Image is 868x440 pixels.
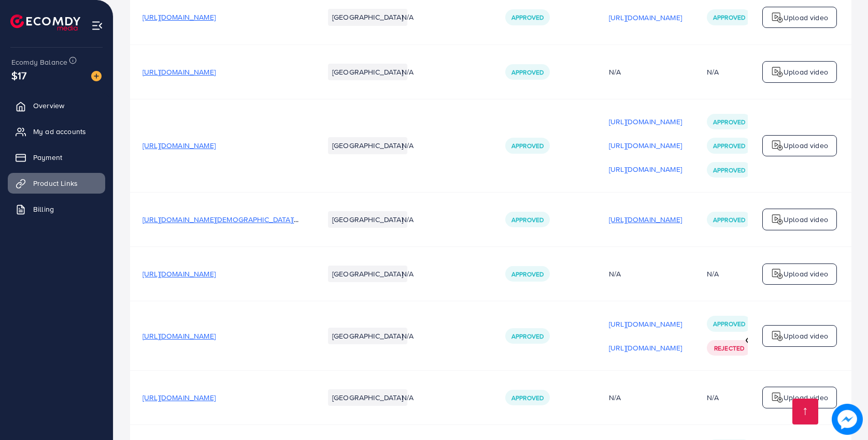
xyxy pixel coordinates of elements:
[11,68,26,83] span: $17
[143,140,216,151] span: [URL][DOMAIN_NAME]
[771,330,784,342] img: logo
[714,344,744,353] span: Rejected
[402,12,414,22] span: N/A
[143,331,216,341] span: [URL][DOMAIN_NAME]
[713,141,745,150] span: Approved
[328,211,407,228] li: [GEOGRAPHIC_DATA]
[784,11,828,24] p: Upload video
[328,137,407,154] li: [GEOGRAPHIC_DATA]
[511,215,544,224] span: Approved
[143,12,216,22] span: [URL][DOMAIN_NAME]
[832,404,862,434] img: image
[609,115,682,128] p: [URL][DOMAIN_NAME]
[328,9,407,25] li: [GEOGRAPHIC_DATA]
[609,11,682,24] p: [URL][DOMAIN_NAME]
[402,331,414,341] span: N/A
[609,213,682,226] p: [URL][DOMAIN_NAME]
[8,147,105,168] a: Payment
[33,100,64,111] span: Overview
[713,215,745,224] span: Approved
[707,67,719,77] div: N/A
[511,13,544,22] span: Approved
[609,342,682,354] p: [URL][DOMAIN_NAME]
[707,392,719,403] div: N/A
[609,269,682,279] div: N/A
[402,214,414,225] span: N/A
[33,126,86,137] span: My ad accounts
[91,20,103,32] img: menu
[402,67,414,77] span: N/A
[609,67,682,77] div: N/A
[402,392,414,403] span: N/A
[511,68,544,77] span: Approved
[143,392,216,403] span: [URL][DOMAIN_NAME]
[8,95,105,116] a: Overview
[771,66,784,78] img: logo
[784,139,828,152] p: Upload video
[10,14,80,31] img: logo
[511,270,544,278] span: Approved
[707,269,719,279] div: N/A
[713,118,745,126] span: Approved
[771,391,784,404] img: logo
[8,199,105,219] a: Billing
[609,392,682,403] div: N/A
[771,11,784,24] img: logo
[33,204,54,214] span: Billing
[143,269,216,279] span: [URL][DOMAIN_NAME]
[143,67,216,77] span: [URL][DOMAIN_NAME]
[33,178,78,188] span: Product Links
[328,64,407,80] li: [GEOGRAPHIC_DATA]
[784,268,828,280] p: Upload video
[328,266,407,282] li: [GEOGRAPHIC_DATA]
[511,141,544,150] span: Approved
[771,139,784,152] img: logo
[143,214,369,225] span: [URL][DOMAIN_NAME][DEMOGRAPHIC_DATA][DEMOGRAPHIC_DATA]
[11,57,67,67] span: Ecomdy Balance
[402,140,414,151] span: N/A
[328,328,407,344] li: [GEOGRAPHIC_DATA]
[771,213,784,226] img: logo
[402,269,414,279] span: N/A
[713,166,745,174] span: Approved
[33,152,62,163] span: Payment
[713,319,745,328] span: Approved
[713,13,745,22] span: Approved
[609,318,682,330] p: [URL][DOMAIN_NAME]
[609,163,682,175] p: [URL][DOMAIN_NAME]
[8,121,105,142] a: My ad accounts
[784,66,828,78] p: Upload video
[784,330,828,342] p: Upload video
[328,389,407,406] li: [GEOGRAPHIC_DATA]
[511,393,544,402] span: Approved
[91,71,102,81] img: image
[8,173,105,194] a: Product Links
[609,139,682,152] p: [URL][DOMAIN_NAME]
[784,213,828,226] p: Upload video
[511,332,544,341] span: Approved
[771,268,784,280] img: logo
[784,391,828,404] p: Upload video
